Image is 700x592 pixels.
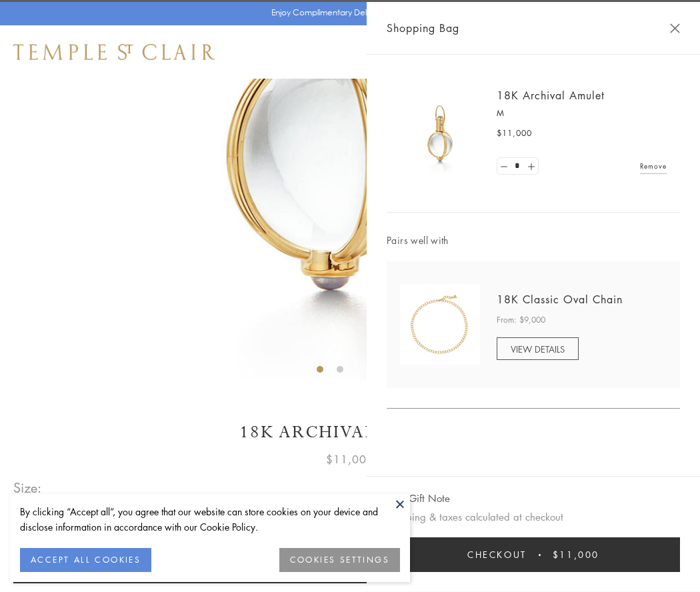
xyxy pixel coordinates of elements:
[387,19,459,37] span: Shopping Bag
[13,477,43,499] span: Size:
[279,548,400,572] button: COOKIES SETTINGS
[387,233,680,248] span: Pairs well with
[400,285,480,365] img: N88865-OV18
[497,313,545,327] span: From: $9,000
[497,158,511,175] a: Set quantity to 0
[640,159,667,173] a: Remove
[497,337,579,360] a: VIEW DETAILS
[400,93,480,173] img: 18K Archival Amulet
[497,88,605,103] a: 18K Archival Amulet
[467,547,527,562] span: Checkout
[511,343,565,355] span: VIEW DETAILS
[553,547,599,562] span: $11,000
[387,490,450,507] button: Add Gift Note
[497,107,667,120] p: M
[497,127,532,140] span: $11,000
[271,6,423,19] p: Enjoy Complimentary Delivery & Returns
[13,44,215,60] img: Temple St. Clair
[326,451,374,468] span: $11,000
[387,509,680,525] p: Shipping & taxes calculated at checkout
[20,504,400,535] div: By clicking “Accept all”, you agree that our website can store cookies on your device and disclos...
[497,292,623,307] a: 18K Classic Oval Chain
[387,537,680,572] button: Checkout $11,000
[524,158,537,175] a: Set quantity to 2
[670,23,680,33] button: Close Shopping Bag
[20,548,151,572] button: ACCEPT ALL COOKIES
[13,421,687,444] h1: 18K Archival Amulet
